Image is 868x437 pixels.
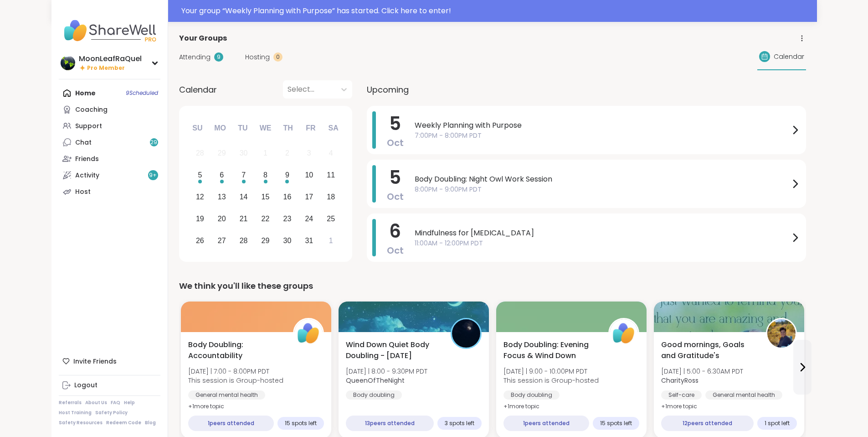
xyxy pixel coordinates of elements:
div: 3 [307,147,311,159]
div: Chat [75,138,92,147]
div: Choose Saturday, October 11th, 2025 [321,166,341,185]
div: 13 peers attended [346,416,434,431]
div: 12 [196,191,204,203]
div: Choose Monday, October 13th, 2025 [212,187,231,207]
div: Tu [233,118,253,138]
div: Choose Wednesday, October 8th, 2025 [256,166,275,185]
span: 9 + [149,172,157,179]
div: 29 [218,147,226,159]
span: Body Doubling: Night Owl Work Session [415,174,790,185]
div: Support [75,122,102,131]
a: FAQ [111,400,120,406]
span: Pro Member [87,64,125,72]
div: Choose Tuesday, October 14th, 2025 [234,187,253,207]
div: Friends [75,155,99,164]
div: 21 [240,213,248,225]
span: Wind Down Quiet Body Doubling - [DATE] [346,339,441,361]
div: Choose Saturday, October 25th, 2025 [321,209,341,229]
div: 30 [283,234,292,247]
div: MoonLeafRaQuel [79,54,142,64]
div: Choose Wednesday, October 29th, 2025 [256,231,275,250]
div: 10 [305,169,313,181]
a: Support [59,118,160,134]
div: Su [187,118,207,138]
img: ShareWell [294,319,323,348]
span: 3 spots left [445,420,474,427]
div: Not available Saturday, October 4th, 2025 [321,144,341,163]
div: Choose Monday, October 6th, 2025 [212,166,231,185]
a: Chat29 [59,134,160,151]
div: 28 [196,147,204,159]
span: [DATE] | 8:00 - 9:30PM PDT [346,367,427,376]
div: Not available Wednesday, October 1st, 2025 [256,144,275,163]
div: Choose Sunday, October 26th, 2025 [190,231,210,250]
div: Choose Thursday, October 23rd, 2025 [277,209,297,229]
span: 15 spots left [600,420,632,427]
div: 9 [214,52,223,62]
div: month 2025-10 [189,142,342,251]
div: We [255,118,275,138]
div: 15 [262,191,270,203]
div: 14 [240,191,248,203]
img: ShareWell [610,319,638,348]
div: Choose Sunday, October 5th, 2025 [190,166,210,185]
span: Mindfulness for [MEDICAL_DATA] [415,228,790,239]
a: Help [124,400,135,406]
div: 5 [198,169,202,181]
div: 24 [305,213,313,225]
div: Activity [75,171,99,180]
a: Logout [59,377,160,394]
div: General mental health [188,390,265,400]
div: Your group “ Weekly Planning with Purpose ” has started. Click here to enter! [181,5,812,16]
span: 6 [389,218,401,244]
img: ShareWell Nav Logo [59,15,160,47]
div: 13 [218,191,226,203]
div: 29 [262,234,270,247]
div: 19 [196,213,204,225]
div: Not available Thursday, October 2nd, 2025 [277,144,297,163]
span: Attending [179,52,211,62]
a: Safety Policy [95,410,128,416]
span: Calendar [774,52,804,62]
span: [DATE] | 9:00 - 10:00PM PDT [503,367,599,376]
a: Friends [59,151,160,167]
div: Choose Tuesday, October 21st, 2025 [234,209,253,229]
div: Choose Friday, October 17th, 2025 [299,187,319,207]
span: 7:00PM - 8:00PM PDT [415,131,790,140]
a: Safety Resources [59,420,103,426]
div: Choose Tuesday, October 7th, 2025 [234,166,253,185]
span: This session is Group-hosted [503,376,599,385]
div: Host [75,187,91,197]
div: 25 [327,213,335,225]
div: Fr [301,118,321,138]
div: Invite Friends [59,353,160,369]
div: Self-care [661,390,702,400]
div: 16 [283,191,292,203]
div: 23 [283,213,292,225]
div: Th [278,118,298,138]
span: Body Doubling: Accountability [188,339,283,361]
div: 8 [263,169,267,181]
b: QueenOfTheNight [346,376,405,385]
div: Choose Saturday, October 18th, 2025 [321,187,341,207]
div: Not available Monday, September 29th, 2025 [212,144,231,163]
div: Choose Sunday, October 19th, 2025 [190,209,210,229]
span: 5 [389,111,401,136]
span: This session is Group-hosted [188,376,283,385]
a: Coaching [59,101,160,118]
img: QueenOfTheNight [452,319,480,348]
div: 1 peers attended [503,416,589,431]
div: 26 [196,234,204,247]
div: Not available Friday, October 3rd, 2025 [299,144,319,163]
div: 1 [263,147,267,159]
div: Body doubling [503,390,560,400]
img: CharityRoss [767,319,796,348]
div: 4 [329,147,333,159]
div: 9 [285,169,289,181]
span: Oct [387,190,404,203]
span: Hosting [245,52,270,62]
div: Not available Sunday, September 28th, 2025 [190,144,210,163]
span: 15 spots left [285,420,317,427]
span: 1 spot left [765,420,790,427]
div: 22 [262,213,270,225]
